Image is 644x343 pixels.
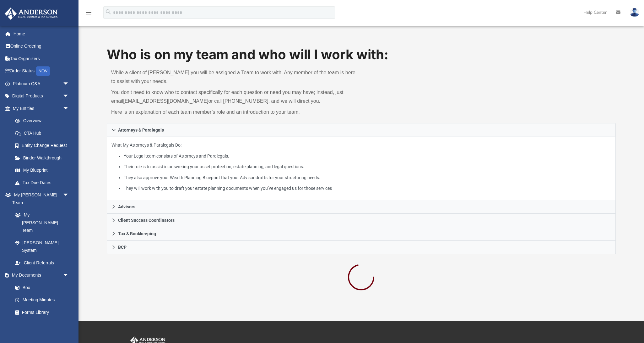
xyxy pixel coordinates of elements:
[124,163,611,171] li: Their role is to assist in answering your asset protection, estate planning, and legal questions.
[63,102,75,115] span: arrow_drop_down
[630,8,639,17] img: User Pic
[124,174,611,182] li: They also approve your Wealth Planning Blueprint that your Advisor drafts for your structuring ne...
[118,128,164,132] span: Attorneys & Paralegals
[107,123,616,137] a: Attorneys & Paralegals
[111,108,357,117] p: Here is an explanation of each team member’s role and an introduction to your team.
[4,77,78,90] a: Platinum Q&Aarrow_drop_down
[118,245,127,249] span: BCP
[123,98,208,104] a: [EMAIL_ADDRESS][DOMAIN_NAME]
[9,236,75,257] a: [PERSON_NAME] System
[4,40,78,53] a: Online Ordering
[4,28,78,40] a: Home
[9,139,78,152] a: Entity Change Request
[118,205,135,209] span: Advisors
[111,68,357,86] p: While a client of [PERSON_NAME] you will be assigned a Team to work with. Any member of the team ...
[124,152,611,160] li: Your Legal team consists of Attorneys and Paralegals.
[107,227,616,241] a: Tax & Bookkeeping
[118,218,175,222] span: Client Success Coordinators
[4,102,78,115] a: My Entitiesarrow_drop_down
[4,65,78,78] a: Order StatusNEW
[9,176,78,189] a: Tax Due Dates
[9,164,75,177] a: My Blueprint
[118,231,156,236] span: Tax & Bookkeeping
[111,88,357,106] p: You don’t need to know who to contact specifically for each question or need you may have; instea...
[9,115,78,127] a: Overview
[63,90,75,103] span: arrow_drop_down
[107,214,616,227] a: Client Success Coordinators
[9,319,75,331] a: Notarize
[111,141,611,192] p: What My Attorneys & Paralegals Do:
[107,137,616,200] div: Attorneys & Paralegals
[107,45,616,64] h1: Who is on my team and who will I work with:
[4,90,78,102] a: Digital Productsarrow_drop_down
[107,241,616,254] a: BCP
[4,52,78,65] a: Tax Organizers
[85,12,92,16] a: menu
[4,269,75,282] a: My Documentsarrow_drop_down
[36,66,50,76] div: NEW
[9,152,78,164] a: Binder Walkthrough
[4,189,75,209] a: My [PERSON_NAME] Teamarrow_drop_down
[9,306,72,319] a: Forms Library
[9,294,75,306] a: Meeting Minutes
[63,77,75,90] span: arrow_drop_down
[9,209,72,237] a: My [PERSON_NAME] Team
[3,8,60,20] img: Anderson Advisors Platinum Portal
[9,281,72,294] a: Box
[105,8,112,15] i: search
[107,200,616,214] a: Advisors
[85,9,92,16] i: menu
[124,184,611,192] li: They will work with you to draft your estate planning documents when you’ve engaged us for those ...
[9,127,78,139] a: CTA Hub
[63,189,75,202] span: arrow_drop_down
[63,269,75,282] span: arrow_drop_down
[9,257,75,269] a: Client Referrals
